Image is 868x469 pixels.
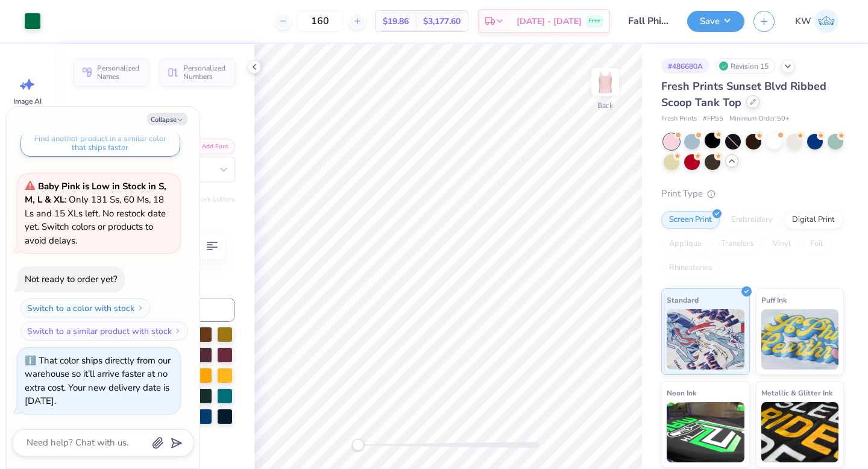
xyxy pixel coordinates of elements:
[160,58,235,86] button: Personalized Numbers
[667,309,744,370] img: Standard
[703,114,723,124] span: # FP55
[802,235,831,253] div: Foil
[661,235,709,253] div: Applique
[661,259,720,277] div: Rhinestones
[423,15,461,28] span: $3,177.60
[13,96,42,106] span: Image AI
[20,321,188,341] button: Switch to a similar product with stock
[661,58,709,74] div: # 486680A
[597,100,613,111] div: Back
[795,14,811,28] span: KW
[765,235,799,253] div: Vinyl
[667,402,744,462] img: Neon Ink
[667,294,699,306] span: Standard
[589,17,600,25] span: Free
[383,15,409,28] span: $19.86
[619,9,678,33] input: Untitled Design
[137,304,144,312] img: Switch to a color with stock
[784,211,843,229] div: Digital Print
[661,114,697,124] span: Fresh Prints
[761,402,839,462] img: Metallic & Glitter Ink
[174,327,181,335] img: Switch to a similar product with stock
[715,58,775,74] div: Revision 15
[761,294,787,306] span: Puff Ink
[661,79,826,110] span: Fresh Prints Sunset Blvd Ribbed Scoop Tank Top
[25,180,166,206] strong: Baby Pink is Low in Stock in S, M, L & XL
[713,235,761,253] div: Transfers
[147,113,187,125] button: Collapse
[814,9,838,33] img: Kailey Wyatt
[661,211,720,229] div: Screen Print
[761,309,839,370] img: Puff Ink
[25,273,118,285] div: Not ready to order yet?
[74,58,149,86] button: Personalized Names
[761,386,832,399] span: Metallic & Glitter Ink
[20,298,151,318] button: Switch to a color with stock
[593,70,617,94] img: Back
[729,114,790,124] span: Minimum Order: 50 +
[352,439,364,451] div: Accessibility label
[97,64,142,81] span: Personalized Names
[20,130,180,157] button: Find another product in a similar color that ships faster
[661,187,844,201] div: Print Type
[297,10,344,32] input: – –
[723,211,781,229] div: Embroidery
[25,354,171,408] div: That color ships directly from our warehouse so it’ll arrive faster at no extra cost. Your new de...
[790,9,844,33] a: KW
[667,386,696,399] span: Neon Ink
[186,139,235,154] button: Add Font
[687,11,744,32] button: Save
[183,64,228,81] span: Personalized Numbers
[25,180,166,247] span: : Only 131 Ss, 60 Ms, 18 Ls and 15 XLs left. No restock date yet. Switch colors or products to av...
[517,15,582,28] span: [DATE] - [DATE]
